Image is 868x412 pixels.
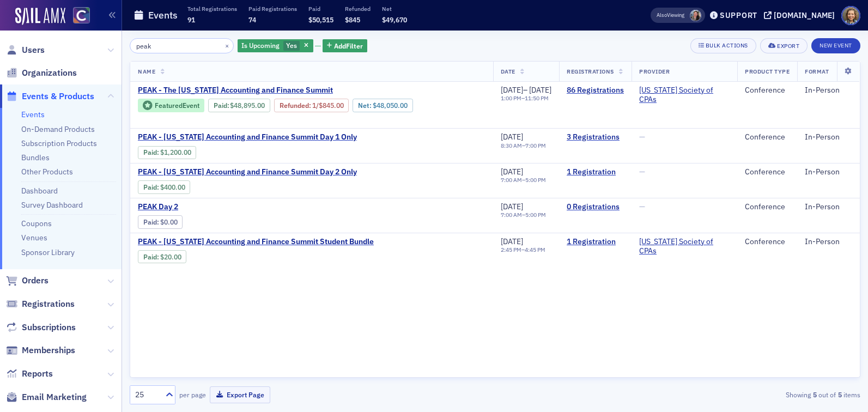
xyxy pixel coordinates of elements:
div: Paid: 4 - $40000 [138,180,190,193]
a: Reports [6,368,53,380]
span: PEAK Day 2 [138,202,321,212]
span: Profile [841,6,860,25]
div: Featured Event [138,99,204,112]
button: New Event [811,38,860,53]
div: Conference [745,86,790,95]
span: Orders [22,275,48,287]
div: In-Person [805,132,852,142]
span: Yes [286,41,297,50]
p: Paid Registrations [248,5,297,13]
span: Net : [358,101,373,110]
div: – [501,86,552,95]
button: × [222,40,232,50]
button: Export [760,38,808,53]
span: — [639,202,645,211]
div: [DOMAIN_NAME] [774,10,835,20]
div: In-Person [805,237,852,247]
div: Export [777,43,799,49]
time: 7:00 PM [525,142,546,149]
span: [DATE] [501,132,523,142]
span: $0.00 [160,218,178,226]
span: : [143,148,160,156]
a: PEAK - [US_STATE] Accounting and Finance Summit Day 2 Only [138,167,357,177]
span: PEAK - Colorado Accounting and Finance Summit Student Bundle [138,237,374,247]
strong: 5 [811,390,818,399]
a: 1 Registration [567,237,624,247]
a: Email Marketing [6,391,87,403]
a: Organizations [6,67,77,79]
div: Also [657,11,667,19]
a: Refunded [280,101,309,110]
span: [DATE] [501,202,523,211]
a: 0 Registrations [567,202,624,212]
span: $1,200.00 [160,148,191,156]
a: New Event [811,40,860,50]
span: Reports [22,368,53,380]
a: SailAMX [15,8,65,25]
span: [DATE] [501,167,523,177]
span: $400.00 [160,183,185,191]
a: On-Demand Products [21,124,95,134]
span: Users [22,44,45,56]
time: 8:30 AM [501,142,522,149]
a: PEAK - The [US_STATE] Accounting and Finance Summit [138,86,485,95]
button: Export Page [210,386,270,403]
time: 1:00 PM [501,94,521,102]
span: $49,670 [382,15,407,24]
a: Sponsor Library [21,247,75,257]
div: Paid: 0 - $0 [138,215,183,228]
strong: 5 [836,390,843,399]
a: View Homepage [65,7,90,26]
p: Total Registrations [187,5,237,13]
a: [US_STATE] Society of CPAs [639,86,730,105]
span: Add Filter [334,41,363,51]
label: per page [179,390,206,399]
p: Net [382,5,407,13]
div: – [501,211,546,219]
time: 7:00 AM [501,176,522,184]
div: Showing out of items [624,390,860,399]
button: [DOMAIN_NAME] [764,11,839,19]
a: Events & Products [6,90,94,102]
a: 1 Registration [567,167,624,177]
span: — [639,167,645,177]
a: Dashboard [21,186,58,196]
a: Paid [143,218,157,226]
button: AddFilter [323,39,367,53]
div: In-Person [805,202,852,212]
span: Colorado Society of CPAs [639,86,730,105]
time: 5:00 PM [525,176,546,184]
span: 91 [187,15,195,24]
a: Paid [214,101,227,110]
span: [DATE] [529,85,551,95]
div: Featured Event [155,102,199,108]
h1: Events [148,9,178,22]
span: Registrations [22,298,75,310]
span: Colorado Society of CPAs [639,237,730,256]
a: Memberships [6,344,75,356]
div: – [501,177,546,184]
span: $845 [345,15,360,24]
a: 86 Registrations [567,86,624,95]
a: Bundles [21,153,50,162]
span: $20.00 [160,253,181,261]
a: Other Products [21,167,73,177]
a: Orders [6,275,48,287]
span: : [214,101,230,110]
a: Registrations [6,298,75,310]
div: Bulk Actions [706,43,748,49]
span: Registrations [567,68,614,75]
input: Search… [130,38,234,53]
time: 11:50 PM [525,94,549,102]
span: Is Upcoming [241,41,280,50]
time: 7:00 AM [501,211,522,219]
div: Yes [238,39,313,53]
a: PEAK - [US_STATE] Accounting and Finance Summit Day 1 Only [138,132,357,142]
span: : [143,218,160,226]
span: [DATE] [501,85,523,95]
div: Conference [745,237,790,247]
a: Events [21,110,45,119]
span: Provider [639,68,670,75]
span: $48,050.00 [373,101,408,110]
a: Paid [143,253,157,261]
